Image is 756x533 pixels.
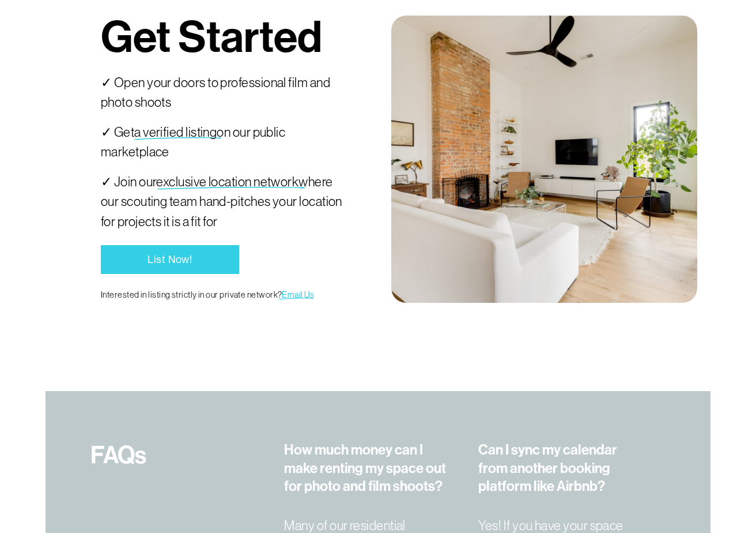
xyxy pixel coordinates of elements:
h4: How much money can I make renting my space out for photo and film shoots? [284,441,447,494]
h3: FAQs [90,441,229,470]
h4: Can I sync my calendar from another booking platform like Airbnb? [478,441,641,494]
a: List Now! [101,245,240,274]
span: a verified listing [134,125,217,140]
h1: Get Started [101,16,322,59]
p: ✓ Open your doors to professional film and photo shoots [101,73,350,112]
p: Interested in listing strictly in our private network? [101,288,350,301]
a: Email Us [282,290,314,299]
p: ✓ Get on our public marketplace [101,122,350,162]
span: exclusive location network [156,174,298,189]
p: ✓ Join our where our scouting team hand-pitches your location for projects it is a fit for [101,172,350,231]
